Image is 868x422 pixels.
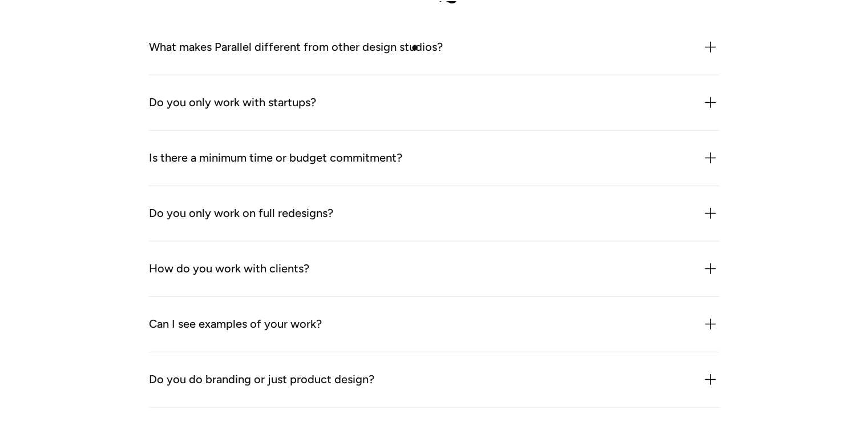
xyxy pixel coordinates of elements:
[149,204,333,223] div: Do you only work on full redesigns?
[149,94,316,112] div: Do you only work with startups?
[149,149,402,167] div: Is there a minimum time or budget commitment?
[149,315,322,333] div: Can I see examples of your work?
[149,371,374,389] div: Do you do branding or just product design?
[149,38,443,57] div: What makes Parallel different from other design studios?
[149,260,309,278] div: How do you work with clients?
